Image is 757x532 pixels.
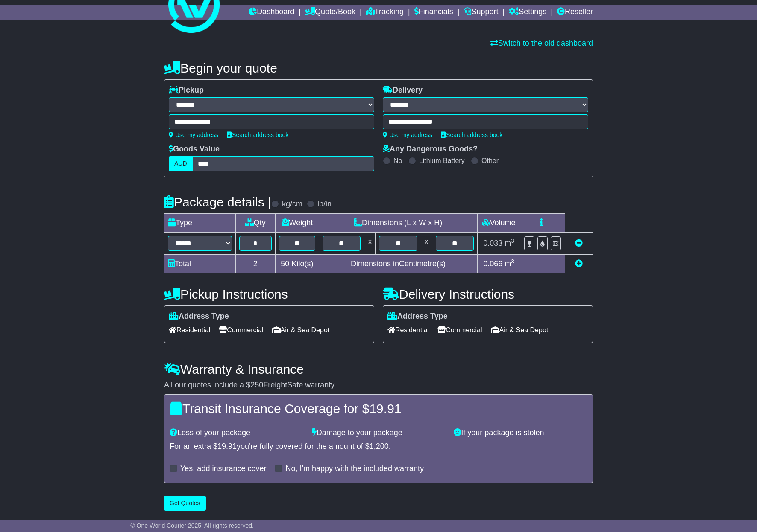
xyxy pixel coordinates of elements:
[285,464,424,474] label: No, I'm happy with the included warranty
[272,323,330,337] span: Air & Sea Depot
[393,157,402,165] label: No
[130,522,254,529] span: © One World Courier 2025. All rights reserved.
[164,255,236,273] td: Total
[305,5,355,20] a: Quote/Book
[441,131,502,138] a: Search address book
[250,381,263,389] span: 250
[449,428,592,438] div: If your package is stolen
[164,496,206,511] button: Get Quotes
[164,195,271,209] h4: Package details |
[275,255,319,273] td: Kilo(s)
[227,131,288,138] a: Search address book
[369,401,401,416] span: 19.91
[180,464,266,474] label: Yes, add insurance cover
[505,239,514,247] span: m
[491,323,549,337] span: Air & Sea Depot
[437,323,482,337] span: Commercial
[370,442,389,451] span: 1,200
[170,401,587,416] h4: Transit Insurance Coverage for $
[383,86,423,95] label: Delivery
[490,39,593,47] a: Switch to the old dashboard
[383,145,478,154] label: Any Dangerous Goods?
[364,233,376,255] td: x
[319,255,478,273] td: Dimensions in Centimetre(s)
[387,323,429,337] span: Residential
[275,214,319,233] td: Weight
[481,157,499,165] label: Other
[317,200,332,209] label: lb/in
[511,258,514,265] sup: 3
[164,287,374,301] h4: Pickup Instructions
[509,5,546,20] a: Settings
[511,238,514,244] sup: 3
[421,233,432,255] td: x
[236,214,276,233] td: Qty
[249,5,294,20] a: Dashboard
[464,5,498,20] a: Support
[169,156,193,171] label: AUD
[366,5,404,20] a: Tracking
[557,5,593,20] a: Reseller
[575,239,583,247] a: Remove this item
[483,259,502,268] span: 0.066
[387,312,448,321] label: Address Type
[236,255,276,273] td: 2
[505,259,514,268] span: m
[219,323,263,337] span: Commercial
[169,131,218,138] a: Use my address
[282,200,302,209] label: kg/cm
[169,145,220,154] label: Goods Value
[217,442,237,451] span: 19.91
[164,381,593,390] div: All our quotes include a $ FreightSafe warranty.
[169,86,204,95] label: Pickup
[419,157,465,165] label: Lithium Battery
[169,323,210,337] span: Residential
[383,131,432,138] a: Use my address
[169,312,229,321] label: Address Type
[165,428,308,438] div: Loss of your package
[281,259,289,268] span: 50
[170,442,587,451] div: For an extra $ you're fully covered for the amount of $ .
[414,5,453,20] a: Financials
[319,214,478,233] td: Dimensions (L x W x H)
[164,61,593,75] h4: Begin your quote
[164,362,593,376] h4: Warranty & Insurance
[477,214,520,233] td: Volume
[164,214,236,233] td: Type
[575,259,583,268] a: Add new item
[483,239,502,247] span: 0.033
[308,428,450,438] div: Damage to your package
[383,287,593,301] h4: Delivery Instructions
